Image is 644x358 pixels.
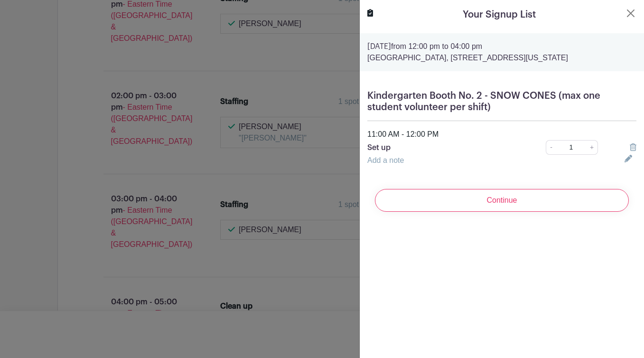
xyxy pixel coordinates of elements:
[367,41,636,52] p: from 12:00 pm to 04:00 pm
[367,43,391,50] strong: [DATE]
[546,140,556,155] a: -
[367,156,404,164] a: Add a note
[463,8,536,22] h5: Your Signup List
[367,90,636,113] h5: Kindergarten Booth No. 2 - SNOW CONES (max one student volunteer per shift)
[362,129,642,140] div: 11:00 AM - 12:00 PM
[625,8,636,19] button: Close
[367,142,520,153] p: Set up
[586,140,598,155] a: +
[367,52,636,64] p: [GEOGRAPHIC_DATA], [STREET_ADDRESS][US_STATE]
[375,189,629,212] input: Continue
